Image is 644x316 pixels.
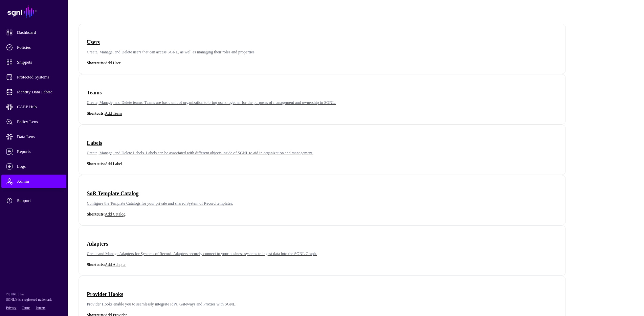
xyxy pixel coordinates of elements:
[1,145,66,158] a: Reports
[87,161,105,166] strong: Shortcuts:
[79,226,565,275] a: AdaptersCreate and Manage Adapters for Systems of Record. Adapters securely connect to your busin...
[6,297,62,302] p: SGNL® is a registered trademark
[6,59,72,66] span: Snippets
[1,160,66,173] a: Logs
[87,201,557,206] p: Configure the Template Catalogs for your private and shared System of Record templates.
[6,292,62,297] p: © [URL], Inc
[6,118,72,125] span: Policy Lens
[105,111,122,116] a: Add Team
[1,55,66,69] a: Snippets
[79,125,565,175] a: LabelsCreate, Manage, and Delete Labels. Labels can be associated with different objects inside o...
[6,197,72,204] span: Support
[1,175,66,188] a: Admin
[6,29,72,36] span: Dashboard
[6,133,72,140] span: Data Lens
[6,74,72,81] span: Protected Systems
[6,178,72,185] span: Admin
[6,148,72,155] span: Reports
[79,24,565,74] a: UsersCreate, Manage, and Delete users that can access SGNL, as well as managing their roles and p...
[6,89,72,95] span: Identity Data Fabric
[1,100,66,114] a: CAEP Hub
[4,4,64,19] a: SGNL
[87,38,557,47] h3: Users
[22,306,30,310] a: Terms
[87,251,557,256] p: Create and Manage Adapters for Systems of Record. Adapters securely connect to your business syst...
[6,104,72,110] span: CAEP Hub
[1,70,66,84] a: Protected Systems
[87,100,557,105] p: Create, Manage, and Delete teams. Teams are basic unit of organization to bring users together fo...
[1,26,66,39] a: Dashboard
[1,85,66,99] a: Identity Data Fabric
[87,50,557,55] p: Create, Manage, and Delete users that can access SGNL, as well as managing their roles and proper...
[87,189,557,198] h3: SoR Template Catalog
[87,151,557,156] p: Create, Manage, and Delete Labels. Labels can be associated with different objects inside of SGNL...
[87,262,105,267] strong: Shortcuts:
[87,290,557,299] h3: Provider Hooks
[105,161,122,166] a: Add Label
[79,175,565,225] a: SoR Template CatalogConfigure the Template Catalogs for your private and shared System of Record ...
[87,88,557,97] h3: Teams
[1,115,66,129] a: Policy Lens
[105,262,126,267] a: Add Adapter
[1,41,66,54] a: Policies
[87,302,557,307] p: Provider Hooks enable you to seamlessly integrate IdPs, Gateways and Proxies with SGNL.
[36,306,45,310] a: Patents
[87,61,105,65] strong: Shortcuts:
[87,138,557,148] h3: Labels
[79,74,565,124] a: TeamsCreate, Manage, and Delete teams. Teams are basic unit of organization to bring users togeth...
[6,44,72,51] span: Policies
[105,61,120,65] a: Add User
[6,163,72,170] span: Logs
[6,306,17,310] a: Privacy
[87,212,105,217] strong: Shortcuts:
[87,239,557,249] h3: Adapters
[105,212,126,217] a: Add Catalog
[87,111,105,116] strong: Shortcuts:
[1,130,66,143] a: Data Lens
